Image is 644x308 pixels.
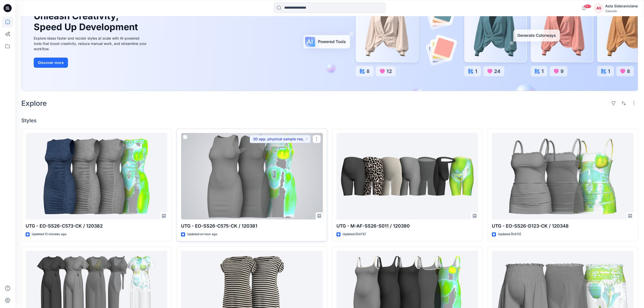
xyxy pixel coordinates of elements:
[594,4,603,13] div: AS
[21,99,47,107] h2: Explore
[492,133,634,220] a: UTG - EO-SS26-D123-CK / 120348
[34,36,148,52] div: Explore ideas faster and recolor styles at scale with AI-powered tools that boost creativity, red...
[605,9,638,13] div: Zalando
[34,58,148,68] a: Discover more
[21,117,638,124] h4: Styles
[187,232,217,237] p: Updated an hour ago
[32,232,66,237] p: Updated 12 minutes ago
[498,232,521,237] p: Updated [DATE]
[26,223,167,230] p: UTG - EO-SS26-C573-CK / 120382
[181,133,323,220] a: UTG - EO-SS26-C575-CK / 120381
[605,3,638,9] div: Asta Sideraviciene
[34,11,140,32] h1: Unleash Creativity, Speed Up Development
[584,4,591,8] span: 99+
[336,133,478,220] a: UTG - M-AF-SS26-S011 / 120390
[26,133,167,220] a: UTG - EO-SS26-C573-CK / 120382
[34,58,68,68] button: Discover more
[181,223,323,230] p: UTG - EO-SS26-C575-CK / 120381
[343,232,366,237] p: Updated [DATE]
[336,223,478,230] p: UTG - M-AF-SS26-S011 / 120390
[492,223,634,230] p: UTG - EO-SS26-D123-CK / 120348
